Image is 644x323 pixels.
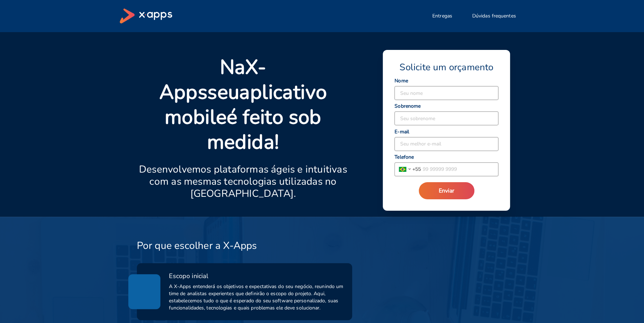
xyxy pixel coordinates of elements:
[432,12,452,20] span: Entregas
[424,9,461,23] button: Entregas
[395,137,498,151] input: Seu melhor e-mail
[137,240,257,252] h3: Por que escolher a X-Apps
[395,86,498,100] input: Seu nome
[165,78,327,131] strong: aplicativo mobile
[169,272,208,280] span: Escopo inicial
[137,55,350,155] p: Na seu é feito sob medida!
[159,53,266,106] strong: X-Apps
[464,9,525,23] button: Dúvidas frequentes
[472,12,516,20] span: Dúvidas frequentes
[169,283,344,312] span: A X-Apps entenderá os objetivos e expectativas do seu negócio, reunindo um time de analistas expe...
[439,187,454,195] span: Enviar
[137,163,350,200] p: Desenvolvemos plataformas ágeis e intuitivas com as mesmas tecnologias utilizadas no [GEOGRAPHIC_...
[412,165,421,173] span: + 55
[395,112,498,125] input: Seu sobrenome
[419,182,474,199] button: Enviar
[421,163,498,176] input: 99 99999 9999
[400,61,493,73] span: Solicite um orçamento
